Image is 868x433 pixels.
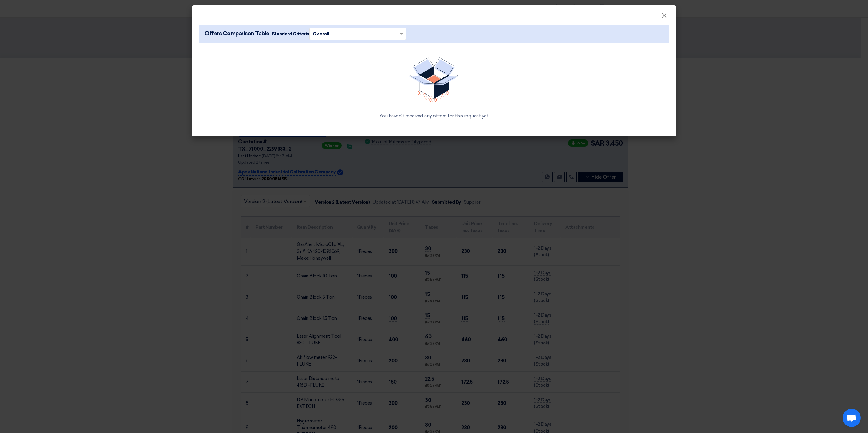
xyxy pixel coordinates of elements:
img: No Quotations Found! [409,57,459,103]
a: Open chat [843,409,861,427]
div: You haven't received any offers for this request yet [206,112,662,120]
button: Close [656,10,672,22]
span: × [661,11,667,23]
span: Offers Comparison Table [205,30,269,38]
span: Standard Criteria [272,31,309,37]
